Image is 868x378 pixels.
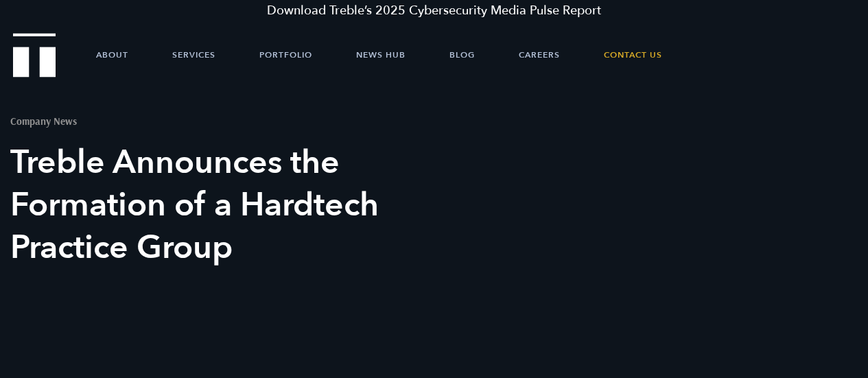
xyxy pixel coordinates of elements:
[13,33,56,77] img: Treble logo
[259,34,312,75] a: Portfolio
[96,34,128,75] a: About
[10,141,410,269] h1: Treble Announces the Formation of a Hardtech Practice Group
[519,34,560,75] a: Careers
[14,34,55,76] a: Treble Homepage
[10,115,77,128] mark: Company News
[356,34,406,75] a: News Hub
[449,34,475,75] a: Blog
[604,34,662,75] a: Contact Us
[172,34,215,75] a: Services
